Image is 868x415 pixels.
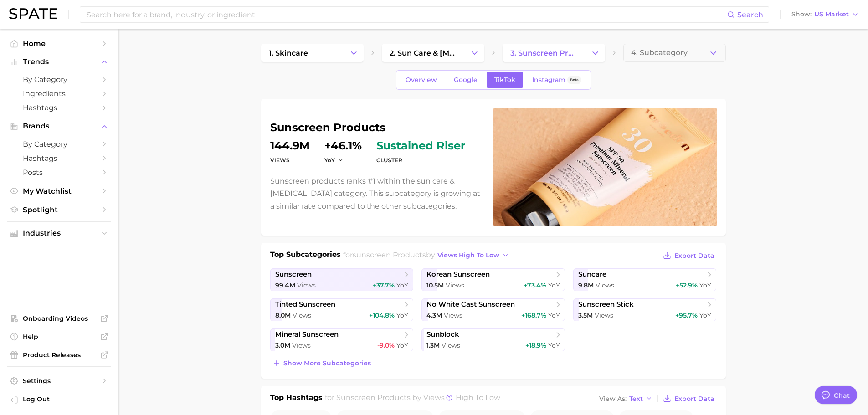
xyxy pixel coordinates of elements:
[7,165,111,179] a: Posts
[382,44,465,62] a: 2. sun care & [MEDICAL_DATA]
[586,44,605,62] button: Change Category
[521,311,546,319] span: +168.7%
[578,270,606,279] span: suncare
[270,328,414,351] a: mineral sunscreen3.0m Views-9.0% YoY
[7,151,111,165] a: Hashtags
[525,341,546,349] span: +18.9%
[426,270,490,279] span: korean sunscreen
[487,72,523,88] a: TikTok
[7,72,111,87] a: by Category
[7,36,111,51] a: Home
[675,311,698,319] span: +95.7%
[373,281,395,289] span: +37.7%
[369,311,395,319] span: +104.8%
[343,251,512,259] span: for by
[23,168,96,177] span: Posts
[532,76,565,84] span: Instagram
[699,281,711,289] span: YoY
[465,44,484,62] button: Change Category
[293,311,311,319] span: Views
[376,155,465,166] dt: cluster
[275,270,312,279] span: sunscreen
[7,312,111,325] a: Onboarding Videos
[23,229,96,237] span: Industries
[595,311,613,319] span: Views
[9,8,57,19] img: SPATE
[396,311,408,319] span: YoY
[297,281,316,289] span: Views
[674,252,714,260] span: Export Data
[275,341,290,349] span: 3.0m
[446,281,464,289] span: Views
[275,300,335,309] span: tinted sunscreen
[629,396,643,401] span: Text
[23,351,96,359] span: Product Releases
[548,311,560,319] span: YoY
[23,58,96,66] span: Trends
[270,268,414,291] a: sunscreen99.4m Views+37.7% YoY
[421,298,565,321] a: no white cast sunscreen4.3m Views+168.7% YoY
[597,393,655,405] button: View AsText
[7,119,111,133] button: Brands
[377,341,395,349] span: -9.0%
[599,396,627,401] span: View As
[270,155,310,166] dt: Views
[23,205,96,214] span: Spotlight
[406,76,437,84] span: Overview
[7,137,111,151] a: by Category
[789,9,861,20] button: ShowUS Market
[390,49,457,57] span: 2. sun care & [MEDICAL_DATA]
[442,341,460,349] span: Views
[570,76,579,84] span: Beta
[23,140,96,149] span: by Category
[435,249,512,261] button: views high to low
[23,187,96,195] span: My Watchlist
[23,154,96,163] span: Hashtags
[454,76,478,84] span: Google
[494,76,515,84] span: TikTok
[421,328,565,351] a: sunblock1.3m Views+18.9% YoY
[7,348,111,362] a: Product Releases
[270,122,483,133] h1: sunscreen products
[7,330,111,343] a: Help
[578,281,594,289] span: 9.8m
[674,395,714,403] span: Export Data
[270,357,373,369] button: Show more subcategories
[7,374,111,388] a: Settings
[524,281,546,289] span: +73.4%
[444,311,462,319] span: Views
[396,281,408,289] span: YoY
[270,175,483,212] p: Sunscreen products ranks #1 within the sun care & [MEDICAL_DATA] category. This subcategory is gr...
[426,300,515,309] span: no white cast sunscreen
[23,395,104,403] span: Log Out
[426,311,442,319] span: 4.3m
[503,44,586,62] a: 3. sunscreen products
[548,281,560,289] span: YoY
[23,333,96,341] span: Help
[699,311,711,319] span: YoY
[23,39,96,48] span: Home
[344,44,364,62] button: Change Category
[426,341,440,349] span: 1.3m
[426,330,459,339] span: sunblock
[578,300,634,309] span: sunscreen stick
[661,249,716,262] button: Export Data
[623,44,726,62] button: 4. Subcategory
[353,251,426,259] span: sunscreen products
[421,268,565,291] a: korean sunscreen10.5m Views+73.4% YoY
[426,281,444,289] span: 10.5m
[7,184,111,198] a: My Watchlist
[7,226,111,240] button: Industries
[446,72,485,88] a: Google
[270,392,323,405] h1: Top Hashtags
[325,392,500,405] h2: for by Views
[437,251,499,259] span: views high to low
[23,75,96,84] span: by Category
[269,49,308,57] span: 1. skincare
[524,72,589,88] a: InstagramBeta
[456,393,500,402] span: high to low
[7,55,111,69] button: Trends
[661,392,716,405] button: Export Data
[676,281,698,289] span: +52.9%
[814,12,849,17] span: US Market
